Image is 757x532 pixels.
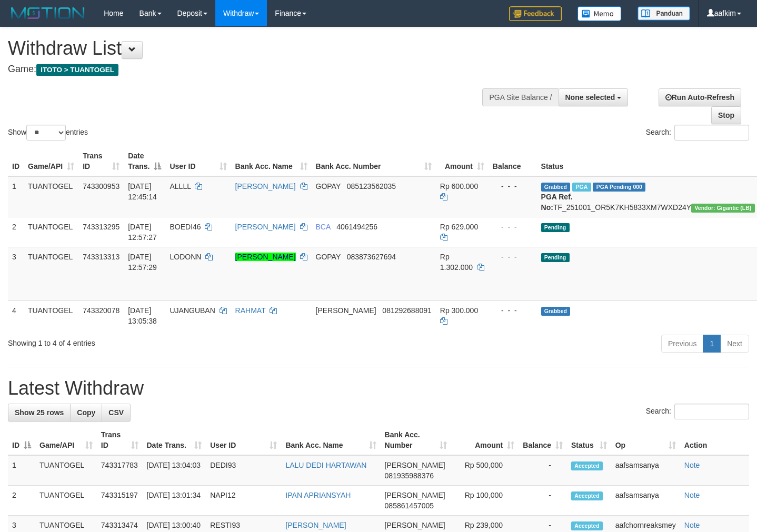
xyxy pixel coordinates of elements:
span: GOPAY [316,182,341,190]
th: Game/API: activate to sort column ascending [24,146,78,176]
a: [PERSON_NAME] [235,182,296,190]
span: LODONN [170,253,201,261]
input: Search: [674,125,749,140]
th: Bank Acc. Name: activate to sort column ascending [231,146,312,176]
span: ITOTO > TUANTOGEL [36,64,118,76]
th: Game/API: activate to sort column ascending [35,425,97,455]
td: TUANTOGEL [35,486,97,516]
th: User ID: activate to sort column ascending [206,425,281,455]
th: Amount: activate to sort column ascending [451,425,519,455]
span: Pending [541,223,570,232]
th: ID [8,146,24,176]
div: - - - [493,252,533,262]
td: TUANTOGEL [24,217,78,247]
span: [PERSON_NAME] [316,306,376,315]
a: Next [720,335,749,353]
button: None selected [559,88,629,106]
th: Amount: activate to sort column ascending [436,146,489,176]
img: Button%20Memo.svg [577,6,622,21]
td: Rp 100,000 [451,486,519,516]
td: TUANTOGEL [35,455,97,486]
span: Rp 300.000 [440,306,478,315]
span: Accepted [571,491,603,500]
th: Status: activate to sort column ascending [567,425,611,455]
a: Run Auto-Refresh [659,88,741,106]
td: 743317783 [97,455,143,486]
span: Marked by aafyoumonoriya [572,183,591,192]
td: 743315197 [97,486,143,516]
span: GOPAY [316,253,341,261]
th: User ID: activate to sort column ascending [165,146,231,176]
span: [PERSON_NAME] [385,521,445,529]
th: Bank Acc. Name: activate to sort column ascending [281,425,380,455]
h1: Withdraw List [8,38,494,59]
div: Showing 1 to 4 of 4 entries [8,334,307,348]
span: Rp 629.000 [440,223,478,231]
span: 743313313 [83,253,119,261]
select: Showentries [26,125,66,140]
span: Accepted [571,461,603,470]
td: aafsamsanya [611,455,680,486]
th: Trans ID: activate to sort column ascending [97,425,143,455]
td: - [519,486,567,516]
a: CSV [102,404,131,421]
span: 743320078 [83,306,119,315]
span: 743300953 [83,182,119,190]
span: 743313295 [83,223,119,231]
h4: Game: [8,64,494,75]
h1: Latest Withdraw [8,378,749,399]
label: Search: [646,125,749,140]
a: Note [684,491,700,499]
span: [DATE] 12:57:29 [128,253,157,272]
th: Balance [489,146,537,176]
span: CSV [108,408,124,417]
td: 4 [8,300,24,330]
span: Grabbed [541,183,571,192]
th: Date Trans.: activate to sort column ascending [143,425,206,455]
span: [DATE] 12:57:27 [128,223,157,242]
a: [PERSON_NAME] [235,253,296,261]
td: 1 [8,176,24,217]
a: IPAN APRIANSYAH [285,491,351,499]
label: Search: [646,404,749,419]
span: None selected [565,93,615,102]
th: Date Trans.: activate to sort column descending [124,146,165,176]
div: PGA Site Balance / [482,88,558,106]
a: Previous [661,335,703,353]
td: - [519,455,567,486]
td: 3 [8,247,24,300]
img: panduan.png [638,6,690,21]
a: LALU DEDI HARTAWAN [285,461,366,469]
th: Bank Acc. Number: activate to sort column ascending [381,425,451,455]
span: Copy 081292688091 to clipboard [382,306,431,315]
span: Copy 4061494256 to clipboard [336,223,377,231]
td: TUANTOGEL [24,176,78,217]
td: 2 [8,486,35,516]
td: Rp 500,000 [451,455,519,486]
td: TUANTOGEL [24,247,78,300]
b: PGA Ref. No: [541,193,573,212]
span: [DATE] 12:45:14 [128,182,157,201]
a: Note [684,521,700,529]
td: 1 [8,455,35,486]
th: Action [680,425,749,455]
td: NAPI12 [206,486,281,516]
span: Copy 085123562035 to clipboard [347,182,396,190]
span: ALLLL [170,182,191,190]
img: MOTION_logo.png [8,5,88,21]
span: BOEDI46 [170,223,201,231]
a: Show 25 rows [8,404,71,421]
span: Copy 085861457005 to clipboard [385,501,434,510]
span: Copy [77,408,95,417]
span: Vendor URL: https://dashboard.q2checkout.com/secure [691,204,755,213]
a: Stop [711,106,741,124]
a: [PERSON_NAME] [285,521,346,529]
td: TUANTOGEL [24,300,78,330]
span: Copy 083873627694 to clipboard [347,253,396,261]
div: - - - [493,181,533,192]
span: [DATE] 13:05:38 [128,306,157,325]
span: Pending [541,253,570,262]
td: [DATE] 13:04:03 [143,455,206,486]
span: [PERSON_NAME] [385,461,445,469]
span: Grabbed [541,307,571,316]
